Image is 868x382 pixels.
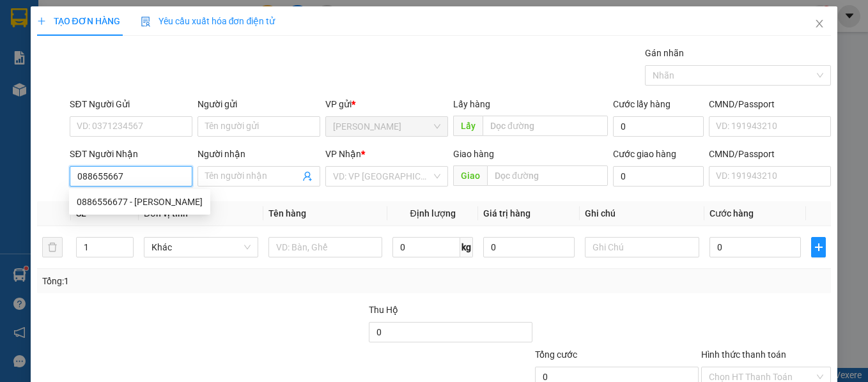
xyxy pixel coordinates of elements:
span: Lấy [453,116,483,136]
div: SĐT Người Nhận [70,147,192,161]
div: 0886556677 - [PERSON_NAME] [77,195,203,209]
div: 0886556677 - thanh hùng [69,192,210,212]
span: Lấy hàng [453,99,490,109]
button: delete [42,237,63,257]
span: Thu Hộ [369,305,398,315]
span: close [814,19,825,29]
span: Định lượng [410,208,456,218]
span: plus [812,242,825,252]
img: icon [141,17,151,27]
span: TẠO ĐƠN HÀNG [37,16,120,26]
span: Giao hàng [453,149,494,159]
div: VP gửi [325,97,448,111]
input: Cước giao hàng [613,166,704,187]
span: Tổng cước [535,349,577,360]
span: plus [37,17,46,26]
input: Dọc đường [487,165,608,186]
div: Tổng: 1 [42,274,336,288]
span: Phan Thiết [333,117,440,136]
input: Ghi Chú [585,237,699,257]
span: Tên hàng [268,208,306,218]
div: SĐT Người Gửi [70,97,192,111]
span: Giá trị hàng [483,208,531,218]
div: CMND/Passport [709,97,832,111]
button: Close [802,6,837,42]
label: Cước giao hàng [613,149,676,159]
input: 0 [483,237,575,257]
span: Giao [453,165,487,186]
span: Cước hàng [709,208,754,218]
input: Cước lấy hàng [613,116,704,137]
span: Khác [151,238,251,257]
span: VP Nhận [325,149,361,159]
label: Gán nhãn [645,48,684,58]
div: Người gửi [198,97,320,111]
button: plus [811,237,826,257]
th: Ghi chú [580,201,704,226]
div: Người nhận [198,147,320,161]
label: Hình thức thanh toán [701,349,786,360]
input: VD: Bàn, Ghế [268,237,383,257]
span: Yêu cầu xuất hóa đơn điện tử [141,16,275,26]
input: Dọc đường [483,116,608,136]
label: Cước lấy hàng [613,99,670,109]
div: CMND/Passport [709,147,832,161]
span: kg [460,237,473,257]
span: user-add [302,171,313,181]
